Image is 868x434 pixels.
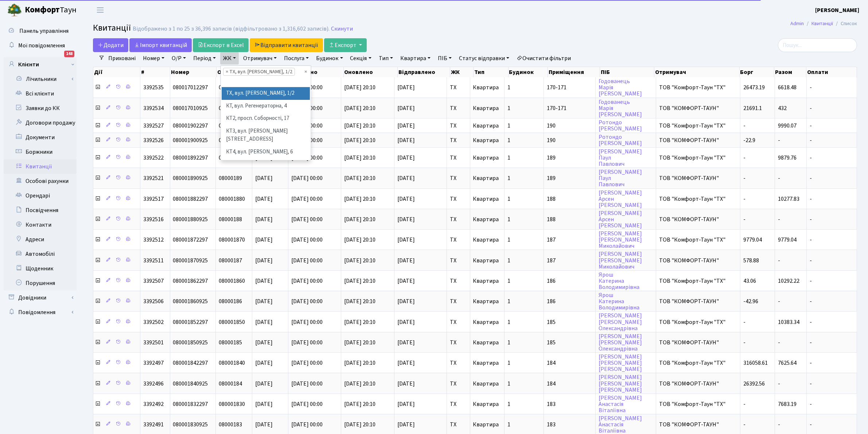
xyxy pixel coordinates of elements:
span: ТХ [450,105,467,111]
span: Квитанції [93,21,131,34]
a: ГодованецьМарія[PERSON_NAME] [599,77,642,98]
a: Тип [376,52,396,64]
span: - [778,297,780,305]
span: 3392535 [143,83,164,91]
th: Оновлено [344,67,398,77]
a: Приховані [105,52,139,64]
span: [DATE] [255,277,273,285]
span: [DATE] 20:10 [344,297,375,305]
span: [DATE] [255,339,273,347]
span: 188 [547,196,592,202]
span: ТОВ "КОМФОРТ-ТАУН" [659,298,737,304]
span: ТОВ "Комфорт-Таун "ТХ" [659,278,737,284]
span: 170-171 [547,105,592,111]
th: Дії [93,67,140,77]
a: Мої повідомлення148 [4,38,77,53]
span: ТХ [450,175,467,181]
span: 3392521 [143,174,164,182]
span: 185 [547,340,592,345]
th: Отримувач [654,67,740,77]
a: Квитанції [811,20,833,27]
span: 9779.04 [778,236,797,244]
a: ГодованецьМарія[PERSON_NAME] [599,98,642,118]
input: Пошук... [778,38,857,52]
a: Автомобілі [4,247,77,261]
a: ЖК [220,52,239,64]
span: 10277.83 [778,195,799,203]
th: ЖК [450,67,474,77]
span: Квартира [473,339,499,347]
span: 080001870 [219,236,245,244]
th: Борг [740,67,775,77]
a: Admin [790,20,804,27]
span: 080001852297 [173,318,208,326]
a: [PERSON_NAME][PERSON_NAME]Миколайович [599,230,642,250]
b: Комфорт [25,4,60,16]
a: Документи [4,130,77,145]
a: [PERSON_NAME][PERSON_NAME][PERSON_NAME] [599,353,642,373]
th: # [140,67,170,77]
a: [PERSON_NAME]ПаулПавлович [599,148,642,168]
span: Додати [98,41,124,49]
span: - [810,175,854,181]
th: Тип [474,67,508,77]
a: Лічильники [8,72,77,86]
span: - [810,258,854,263]
span: 1 [507,236,510,244]
span: 08000189 [219,174,242,182]
span: - [810,196,854,202]
span: [DATE] 00:00 [291,257,323,265]
span: [DATE] 00:00 [291,236,323,244]
span: 080001880925 [173,215,208,223]
span: 080001900925 [173,136,208,144]
span: [DATE] [397,105,443,111]
li: КТ4, вул. [PERSON_NAME], 6 [222,146,310,159]
span: ТОВ "Комфорт-Таун "ТХ" [659,123,737,129]
span: 1 [507,297,510,305]
span: - [778,215,780,223]
a: ЯрошКатеринаВолодимирівна [599,271,639,291]
span: -42.96 [743,297,758,305]
span: ТХ [450,319,467,325]
span: - [810,137,854,143]
span: ТОВ "КОМФОРТ-ТАУН" [659,340,737,345]
span: - [810,216,854,222]
span: 3392501 [143,339,164,347]
span: [DATE] [397,298,443,304]
a: Статус відправки [456,52,512,64]
a: Період [190,52,219,64]
span: Квартира [473,236,499,244]
span: 1 [507,339,510,347]
span: 08000186 [219,297,242,305]
a: [PERSON_NAME]ПаулПавлович [599,168,642,188]
span: 3392512 [143,236,164,244]
span: 1 [507,154,510,162]
span: - [778,339,780,347]
span: ТХ [450,237,467,243]
a: ЯрошКатеринаВолодимирівна [599,291,639,312]
a: Експорт в Excel [193,38,249,52]
span: [DATE] [397,123,443,129]
th: Номер [170,67,217,77]
a: Особові рахунки [4,174,77,188]
a: Контакти [4,218,77,232]
span: 3392516 [143,215,164,223]
span: 186 [547,298,592,304]
span: ТХ [450,216,467,222]
img: logo.png [7,3,22,17]
span: Таун [25,4,77,16]
span: ТОВ "КОМФОРТ-ТАУН" [659,258,737,263]
span: [DATE] 20:10 [344,174,375,182]
span: 080017012297 [173,83,208,91]
th: Створено [289,67,343,77]
a: Боржники [4,145,77,159]
span: Квартира [473,136,499,144]
span: 578.88 [743,257,759,265]
span: - [743,154,746,162]
a: Отримувач [240,52,280,64]
li: Список [833,20,857,28]
span: [DATE] [397,85,443,90]
a: [PERSON_NAME]АнастасіяВіталіївна [599,394,642,414]
span: - [743,215,746,223]
span: Квартира [473,195,499,203]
